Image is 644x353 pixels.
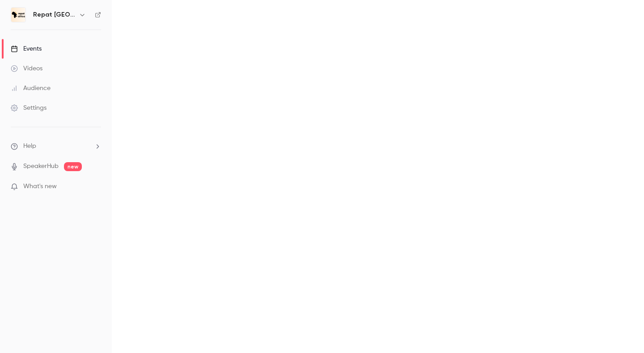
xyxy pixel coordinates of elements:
[23,162,59,171] a: SpeakerHub
[11,103,47,112] div: Settings
[64,162,82,171] span: new
[11,142,101,151] li: help-dropdown-opener
[23,142,36,151] span: Help
[11,8,25,22] img: Repat Africa
[11,84,51,93] div: Audience
[11,64,42,73] div: Videos
[33,10,75,19] h6: Repat [GEOGRAPHIC_DATA]
[23,182,57,191] span: What's new
[11,44,42,53] div: Events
